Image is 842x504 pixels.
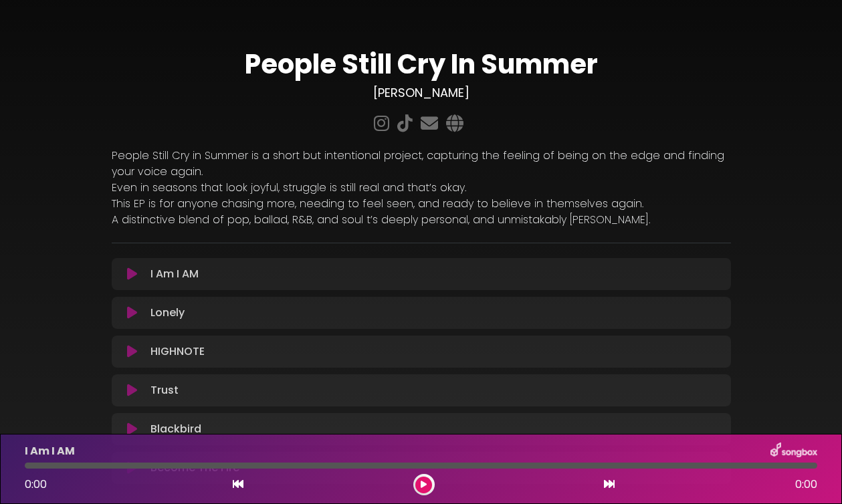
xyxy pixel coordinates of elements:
p: Even in seasons that look joyful, struggle is still real and that’s okay. [112,180,731,196]
p: A distinctive blend of pop, ballad, R&B, and soul t’s deeply personal, and unmistakably [PERSON_N... [112,212,731,228]
p: Trust [150,382,179,398]
p: I Am I AM [25,443,75,459]
p: I Am I AM [150,266,199,282]
span: 0:00 [795,477,817,493]
p: Lonely [150,305,185,321]
span: 0:00 [25,477,47,492]
h3: [PERSON_NAME] [112,86,731,100]
p: HIGHNOTE [150,344,205,360]
h1: People Still Cry In Summer [112,48,731,80]
p: Blackbird [150,421,201,437]
img: songbox-logo-white.png [770,443,817,460]
p: People Still Cry in Summer is a short but intentional project, capturing the feeling of being on ... [112,148,731,180]
p: This EP is for anyone chasing more, needing to feel seen, and ready to believe in themselves again. [112,196,731,212]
